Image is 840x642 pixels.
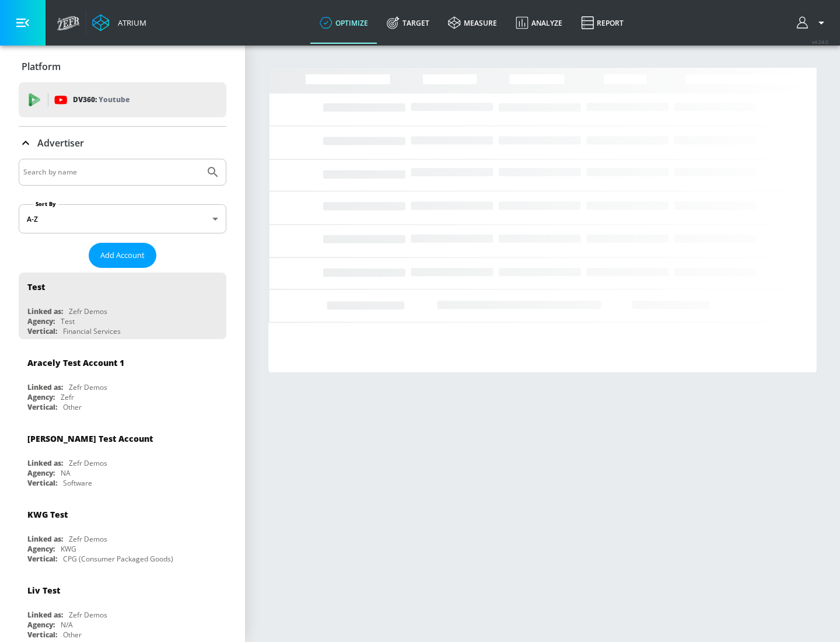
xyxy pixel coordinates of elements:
[27,468,55,478] div: Agency:
[572,2,633,44] a: Report
[310,2,377,44] a: optimize
[69,382,107,392] div: Zefr Demos
[27,316,55,326] div: Agency:
[27,509,68,520] div: KWG Test
[69,306,107,316] div: Zefr Demos
[27,433,153,444] div: [PERSON_NAME] Test Account
[27,357,124,368] div: Aracely Test Account 1
[19,348,226,415] div: Aracely Test Account 1Linked as:Zefr DemosAgency:ZefrVertical:Other
[61,468,71,478] div: NA
[19,82,226,117] div: DV360: Youtube
[19,127,226,159] div: Advertiser
[19,500,226,567] div: KWG TestLinked as:Zefr DemosAgency:KWGVertical:CPG (Consumer Packaged Goods)
[63,630,82,640] div: Other
[113,18,146,28] div: Atrium
[33,200,58,208] label: Sort By
[27,554,57,564] div: Vertical:
[27,610,63,620] div: Linked as:
[27,458,63,468] div: Linked as:
[27,544,55,554] div: Agency:
[92,14,146,32] a: Atrium
[27,402,57,412] div: Vertical:
[27,306,63,316] div: Linked as:
[63,554,173,564] div: CPG (Consumer Packaged Goods)
[89,243,156,268] button: Add Account
[22,60,61,73] p: Platform
[63,326,121,336] div: Financial Services
[37,137,84,149] p: Advertiser
[73,93,129,106] p: DV360:
[27,382,63,392] div: Linked as:
[69,458,107,468] div: Zefr Demos
[69,534,107,544] div: Zefr Demos
[27,478,57,488] div: Vertical:
[61,316,75,326] div: Test
[27,630,57,640] div: Vertical:
[100,249,145,262] span: Add Account
[63,478,92,488] div: Software
[27,392,55,402] div: Agency:
[506,2,572,44] a: Analyze
[377,2,439,44] a: Target
[61,544,76,554] div: KWG
[27,281,45,292] div: Test
[61,620,73,630] div: N/A
[69,610,107,620] div: Zefr Demos
[61,392,74,402] div: Zefr
[812,39,828,45] span: v 4.24.0
[63,402,82,412] div: Other
[27,585,60,596] div: Liv Test
[439,2,506,44] a: measure
[27,534,63,544] div: Linked as:
[19,424,226,491] div: [PERSON_NAME] Test AccountLinked as:Zefr DemosAgency:NAVertical:Software
[19,273,226,339] div: TestLinked as:Zefr DemosAgency:TestVertical:Financial Services
[27,620,55,630] div: Agency:
[19,50,226,83] div: Platform
[99,93,129,106] p: Youtube
[23,165,200,180] input: Search by name
[27,326,57,336] div: Vertical:
[19,204,226,233] div: A-Z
